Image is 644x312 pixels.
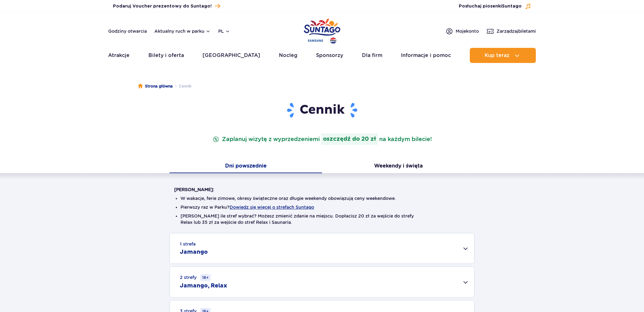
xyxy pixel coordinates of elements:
a: Nocleg [279,48,297,63]
h1: Cennik [174,102,470,118]
li: Pierwszy raz w Parku? [180,204,464,210]
p: Zaplanuj wizytę z wyprzedzeniem na każdym bilecie! [211,133,433,145]
button: Dni powszednie [169,160,322,173]
a: Informacje i pomoc [401,48,451,63]
small: 1 strefa [180,241,196,247]
a: [GEOGRAPHIC_DATA] [203,48,260,63]
button: Weekendy i święta [322,160,475,173]
a: Mojekonto [446,27,479,35]
small: 2 strefy [180,274,211,281]
a: Godziny otwarcia [108,28,147,34]
span: Posłuchaj piosenki [459,3,522,9]
span: Suntago [502,4,522,9]
li: [PERSON_NAME] ile stref wybrać? Możesz zmienić zdanie na miejscu. Dopłacisz 20 zł za wejście do s... [180,213,464,225]
span: Moje konto [456,28,479,34]
span: Zarządzaj biletami [497,28,536,34]
a: Dla firm [362,48,382,63]
span: Kup teraz [485,53,509,58]
h2: Jamango [180,248,208,256]
a: Strona główna [138,83,173,89]
small: 16+ [200,274,211,281]
button: Kup teraz [470,48,536,63]
h2: Jamango, Relax [180,282,227,290]
button: Aktualny ruch w parku [154,29,211,34]
li: W wakacje, ferie zimowe, okresy świąteczne oraz długie weekendy obowiązują ceny weekendowe. [180,195,464,201]
button: pl [218,28,230,34]
a: Zarządzajbiletami [486,27,536,35]
a: Sponsorzy [316,48,343,63]
a: Bilety i oferta [148,48,184,63]
a: Atrakcje [108,48,130,63]
a: Park of Poland [304,16,340,45]
li: Cennik [173,83,192,89]
span: Podaruj Voucher prezentowy do Suntago! [113,3,212,9]
strong: oszczędź do 20 zł [321,133,378,145]
a: Podaruj Voucher prezentowy do Suntago! [113,2,220,10]
button: Posłuchaj piosenkiSuntago [459,3,531,9]
strong: [PERSON_NAME]: [174,187,214,192]
button: Dowiedz się więcej o strefach Suntago [230,205,314,210]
